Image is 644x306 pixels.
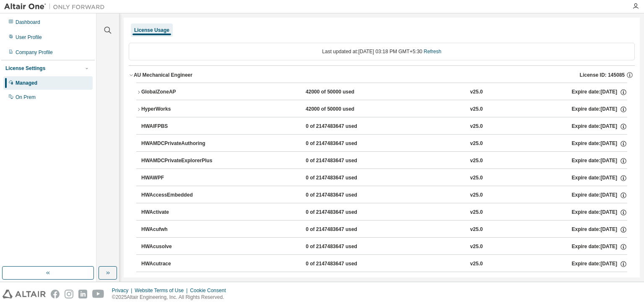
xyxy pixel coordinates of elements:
[112,287,135,294] div: Privacy
[470,140,483,148] div: v25.0
[141,106,217,113] div: HyperWorks
[572,192,627,199] div: Expire date: [DATE]
[572,157,627,165] div: Expire date: [DATE]
[424,49,441,54] a: Refresh
[306,209,381,216] div: 0 of 2147483647 used
[306,174,381,182] div: 0 of 2147483647 used
[580,72,625,78] span: License ID: 145085
[16,49,53,56] div: Company Profile
[141,209,217,216] div: HWActivate
[141,186,627,205] button: HWAccessEmbedded0 of 2147483647 usedv25.0Expire date:[DATE]
[141,260,217,268] div: HWAcutrace
[51,290,60,298] img: facebook.svg
[306,260,381,268] div: 0 of 2147483647 used
[141,192,217,199] div: HWAccessEmbedded
[306,123,381,130] div: 0 of 2147483647 used
[141,226,217,233] div: HWAcufwh
[16,19,40,26] div: Dashboard
[306,157,381,165] div: 0 of 2147483647 used
[141,169,627,187] button: HWAWPF0 of 2147483647 usedv25.0Expire date:[DATE]
[141,135,627,153] button: HWAMDCPrivateAuthoring0 of 2147483647 usedv25.0Expire date:[DATE]
[572,88,627,96] div: Expire date: [DATE]
[141,88,217,96] div: GlobalZoneAP
[16,34,42,41] div: User Profile
[5,65,45,72] div: License Settings
[16,94,36,101] div: On Prem
[141,140,217,148] div: HWAMDCPrivateAuthoring
[470,243,483,251] div: v25.0
[65,290,73,298] img: instagram.svg
[4,3,109,11] img: Altair One
[470,226,483,233] div: v25.0
[572,174,627,182] div: Expire date: [DATE]
[129,66,635,84] button: AU Mechanical EngineerLicense ID: 145085
[470,209,483,216] div: v25.0
[306,243,381,251] div: 0 of 2147483647 used
[112,294,231,301] p: © 2025 Altair Engineering, Inc. All Rights Reserved.
[92,290,104,298] img: youtube.svg
[141,203,627,222] button: HWActivate0 of 2147483647 usedv25.0Expire date:[DATE]
[306,106,381,113] div: 42000 of 50000 used
[306,192,381,199] div: 0 of 2147483647 used
[572,209,627,216] div: Expire date: [DATE]
[141,255,627,273] button: HWAcutrace0 of 2147483647 usedv25.0Expire date:[DATE]
[141,220,627,239] button: HWAcufwh0 of 2147483647 usedv25.0Expire date:[DATE]
[470,106,483,113] div: v25.0
[470,88,483,96] div: v25.0
[134,72,192,78] div: AU Mechanical Engineer
[141,272,627,290] button: HWAcuview0 of 2147483647 usedv25.0Expire date:[DATE]
[470,174,483,182] div: v25.0
[572,226,627,233] div: Expire date: [DATE]
[3,290,46,298] img: altair_logo.svg
[134,27,169,34] div: License Usage
[141,238,627,256] button: HWAcusolve0 of 2147483647 usedv25.0Expire date:[DATE]
[141,157,217,165] div: HWAMDCPrivateExplorerPlus
[306,226,381,233] div: 0 of 2147483647 used
[572,106,627,113] div: Expire date: [DATE]
[141,123,217,130] div: HWAIFPBS
[190,287,231,294] div: Cookie Consent
[135,287,190,294] div: Website Terms of Use
[141,117,627,136] button: HWAIFPBS0 of 2147483647 usedv25.0Expire date:[DATE]
[470,123,483,130] div: v25.0
[572,140,627,148] div: Expire date: [DATE]
[136,83,627,101] button: GlobalZoneAP42000 of 50000 usedv25.0Expire date:[DATE]
[306,140,381,148] div: 0 of 2147483647 used
[16,80,37,86] div: Managed
[141,152,627,170] button: HWAMDCPrivateExplorerPlus0 of 2147483647 usedv25.0Expire date:[DATE]
[572,260,627,268] div: Expire date: [DATE]
[470,157,483,165] div: v25.0
[141,243,217,251] div: HWAcusolve
[470,260,483,268] div: v25.0
[78,290,87,298] img: linkedin.svg
[129,43,635,60] div: Last updated at: [DATE] 03:18 PM GMT+5:30
[141,174,217,182] div: HWAWPF
[306,88,381,96] div: 42000 of 50000 used
[136,100,627,119] button: HyperWorks42000 of 50000 usedv25.0Expire date:[DATE]
[572,123,627,130] div: Expire date: [DATE]
[572,243,627,251] div: Expire date: [DATE]
[470,192,483,199] div: v25.0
